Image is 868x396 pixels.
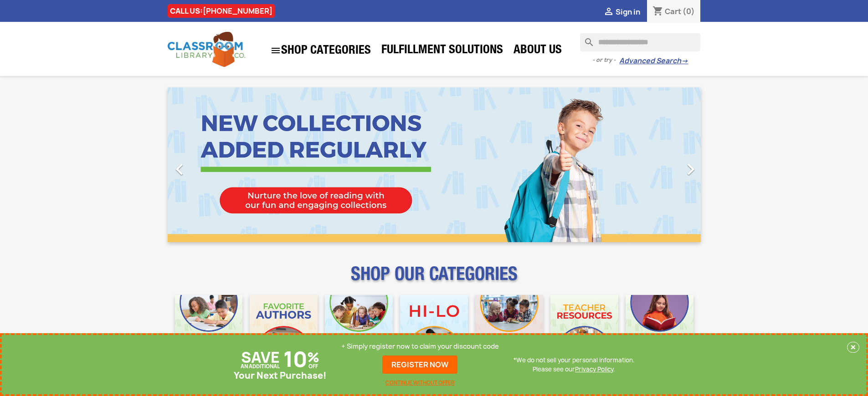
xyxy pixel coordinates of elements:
i:  [270,45,281,56]
i: search [580,33,591,44]
ul: Carousel container [168,87,701,242]
img: CLC_Fiction_Nonfiction_Mobile.jpg [475,295,543,363]
img: CLC_Bulk_Mobile.jpg [175,295,243,363]
img: CLC_Favorite_Authors_Mobile.jpg [250,295,318,363]
span: (0) [683,6,695,16]
a:  Sign in [603,7,640,17]
a: [PHONE_NUMBER] [203,6,272,16]
img: Classroom Library Company [168,32,245,67]
i:  [679,158,702,181]
img: CLC_HiLo_Mobile.jpg [400,295,468,363]
input: Search [580,33,700,51]
a: Fulfillment Solutions [377,42,508,60]
span: Sign in [616,7,640,17]
span: - or try - [592,56,619,65]
i:  [603,7,614,18]
a: About Us [509,42,566,60]
p: SHOP OUR CATEGORIES [168,271,701,288]
a: SHOP CATEGORIES [266,41,375,61]
div: CALL US: [168,4,275,18]
a: Next [621,87,701,242]
img: CLC_Teacher_Resources_Mobile.jpg [550,295,618,363]
i: shopping_cart [652,6,663,17]
a: Advanced Search→ [619,56,688,66]
a: Previous [168,87,248,242]
span: → [681,56,688,66]
i:  [168,158,191,181]
span: Cart [665,6,681,16]
img: CLC_Dyslexia_Mobile.jpg [626,295,693,363]
img: CLC_Phonics_And_Decodables_Mobile.jpg [325,295,393,363]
